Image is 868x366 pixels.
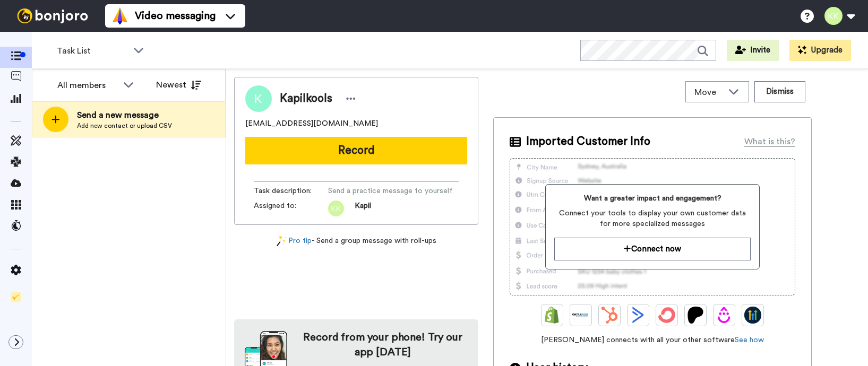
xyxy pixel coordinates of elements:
img: Checklist.svg [11,292,21,302]
img: GoHighLevel [744,307,761,324]
img: ActiveCampaign [630,307,647,324]
span: [EMAIL_ADDRESS][DOMAIN_NAME] [245,118,378,129]
span: Imported Customer Info [526,134,650,150]
img: Image of Kapilkools [245,85,272,112]
span: Kapil [355,201,371,216]
button: Record [245,137,467,164]
div: What is this? [744,135,795,148]
h4: Record from your phone! Try our app [DATE] [298,330,468,360]
span: Assigned to: [254,201,328,216]
span: Send a practice message to yourself [328,186,452,196]
span: [PERSON_NAME] connects with all your other software [510,335,795,345]
button: Newest [148,74,209,95]
span: Task List [57,45,128,57]
img: ConvertKit [658,307,675,324]
button: Dismiss [754,81,805,102]
img: Hubspot [601,307,618,324]
img: magic-wand.svg [277,236,286,247]
button: Invite [727,40,779,61]
span: Want a greater impact and engagement? [554,193,750,204]
button: Upgrade [789,40,851,61]
span: Move [694,86,723,99]
span: Task description : [254,186,328,196]
span: Kapilkools [280,91,332,107]
img: Drip [716,307,733,324]
span: Video messaging [135,8,216,23]
img: vm-color.svg [111,7,128,24]
img: kk.png [328,201,344,216]
img: Shopify [544,307,561,324]
span: Send a new message [77,109,172,121]
a: See how [735,336,764,344]
button: Connect now [554,238,750,260]
img: Patreon [687,307,704,324]
div: All members [57,79,118,92]
span: Connect your tools to display your own customer data for more specialized messages [554,208,750,229]
img: Ontraport [572,307,589,324]
div: - Send a group message with roll-ups [234,236,478,247]
span: Add new contact or upload CSV [77,121,172,130]
img: bj-logo-header-white.svg [13,8,92,23]
a: Pro tip [277,236,312,247]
